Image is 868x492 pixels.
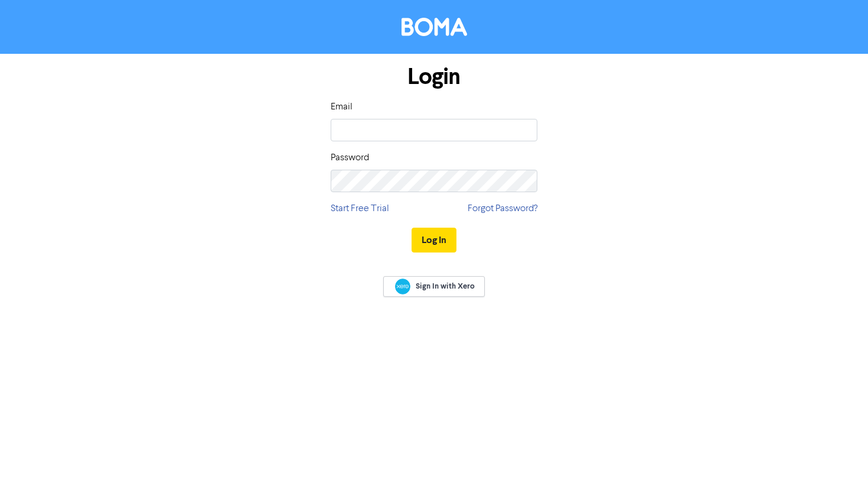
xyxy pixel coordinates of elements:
[416,281,475,292] span: Sign In with Xero
[395,279,410,294] img: Xero logo
[402,18,467,36] img: BOMA Logo
[331,151,369,165] label: Password
[331,202,389,216] a: Start Free Trial
[331,100,353,114] label: Email
[468,202,537,216] a: Forgot Password?
[412,228,456,253] button: Log In
[383,276,485,297] a: Sign In with Xero
[809,435,868,492] iframe: Chat Widget
[331,63,537,90] h1: Login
